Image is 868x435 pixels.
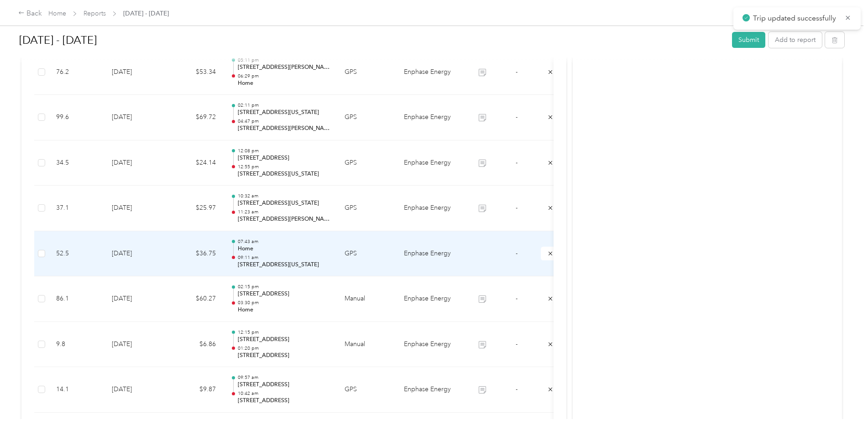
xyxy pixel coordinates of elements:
td: $36.75 [168,231,223,277]
p: 12:15 pm [238,329,330,336]
span: - [516,385,518,393]
td: GPS [337,50,397,95]
td: 86.1 [49,276,105,322]
p: Home [238,306,330,314]
div: Back [18,8,42,19]
p: 03:30 pm [238,300,330,306]
td: GPS [337,367,397,413]
td: $69.72 [168,95,223,140]
td: Manual [337,322,397,368]
td: [DATE] [105,140,168,186]
td: $25.97 [168,186,223,231]
p: 09:11 am [238,254,330,261]
td: GPS [337,231,397,277]
td: [DATE] [105,367,168,413]
button: Add to report [769,32,822,48]
td: Enphase Energy [397,231,465,277]
td: Enphase Energy [397,186,465,231]
p: [STREET_ADDRESS] [238,336,330,344]
p: [STREET_ADDRESS] [238,381,330,389]
p: [STREET_ADDRESS][PERSON_NAME] [238,63,330,72]
td: Enphase Energy [397,140,465,186]
span: - [516,295,518,302]
p: 02:11 pm [238,102,330,109]
span: - [516,159,518,166]
td: [DATE] [105,50,168,95]
td: [DATE] [105,231,168,277]
p: 12:55 pm [238,164,330,170]
td: Enphase Energy [397,367,465,413]
p: 10:32 am [238,193,330,199]
td: GPS [337,95,397,140]
p: 06:29 pm [238,73,330,79]
h1: Sep 29 - Oct 5, 2025 [19,29,726,51]
td: 37.1 [49,186,105,231]
td: 76.2 [49,50,105,95]
p: [STREET_ADDRESS][US_STATE] [238,170,330,178]
p: 04:47 pm [238,118,330,124]
p: 12:08 pm [238,148,330,154]
p: 09:57 am [238,374,330,381]
span: - [516,340,518,348]
p: [STREET_ADDRESS] [238,154,330,162]
a: Reports [84,10,106,17]
p: [STREET_ADDRESS][US_STATE] [238,109,330,117]
td: $24.14 [168,140,223,186]
span: - [516,249,518,257]
td: $60.27 [168,276,223,322]
td: GPS [337,186,397,231]
p: [STREET_ADDRESS] [238,290,330,298]
td: 52.5 [49,231,105,277]
span: - [516,68,518,76]
span: [DATE] - [DATE] [123,9,169,18]
td: 34.5 [49,140,105,186]
button: Submit [732,32,765,48]
td: GPS [337,140,397,186]
td: Enphase Energy [397,50,465,95]
p: [STREET_ADDRESS] [238,397,330,405]
td: [DATE] [105,95,168,140]
td: 9.8 [49,322,105,368]
iframe: Everlance-gr Chat Button Frame [817,384,868,435]
p: [STREET_ADDRESS][US_STATE] [238,199,330,207]
td: [DATE] [105,322,168,368]
span: - [516,204,518,212]
td: [DATE] [105,276,168,322]
td: Enphase Energy [397,276,465,322]
td: $6.86 [168,322,223,368]
td: Manual [337,276,397,322]
p: 01:20 pm [238,345,330,352]
p: [STREET_ADDRESS][PERSON_NAME] [238,124,330,133]
p: [STREET_ADDRESS] [238,352,330,360]
span: - [516,113,518,121]
a: Home [48,10,66,17]
p: [STREET_ADDRESS][PERSON_NAME] [238,215,330,223]
p: Trip updated successfully [753,13,838,24]
p: 11:23 am [238,209,330,215]
p: 07:43 am [238,238,330,245]
p: [STREET_ADDRESS][US_STATE] [238,261,330,269]
p: 02:15 pm [238,284,330,290]
td: Enphase Energy [397,322,465,368]
td: $53.34 [168,50,223,95]
p: Home [238,245,330,253]
td: 99.6 [49,95,105,140]
td: $9.87 [168,367,223,413]
td: 14.1 [49,367,105,413]
td: Enphase Energy [397,95,465,140]
td: [DATE] [105,186,168,231]
p: 10:42 am [238,390,330,397]
p: Home [238,79,330,88]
